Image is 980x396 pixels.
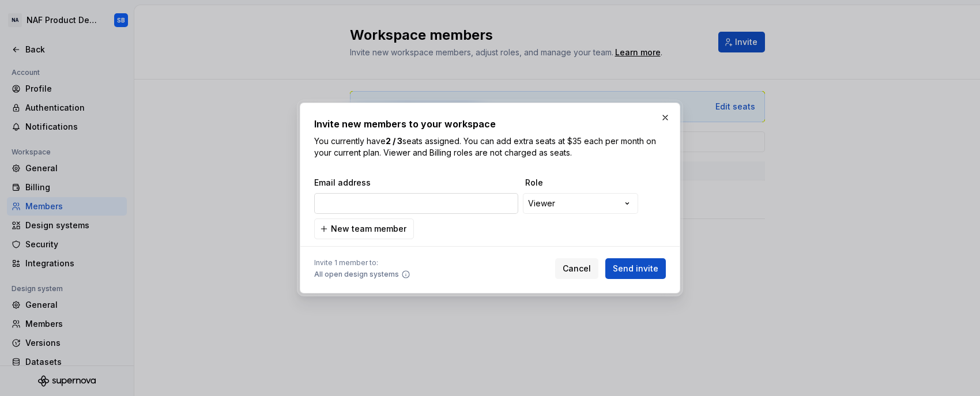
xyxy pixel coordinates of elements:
button: New team member [314,218,414,239]
b: 2 / 3 [386,136,402,146]
span: Email address [314,177,521,188]
span: Cancel [563,263,591,274]
h2: Invite new members to your workspace [314,117,666,131]
p: You currently have seats assigned. You can add extra seats at $35 each per month on your current ... [314,135,666,159]
span: Role [525,177,640,188]
span: All open design systems [314,270,399,279]
button: Send invite [605,258,666,279]
span: New team member [331,223,406,235]
span: Invite 1 member to: [314,258,410,267]
button: Cancel [555,258,598,279]
span: Send invite [613,263,658,274]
